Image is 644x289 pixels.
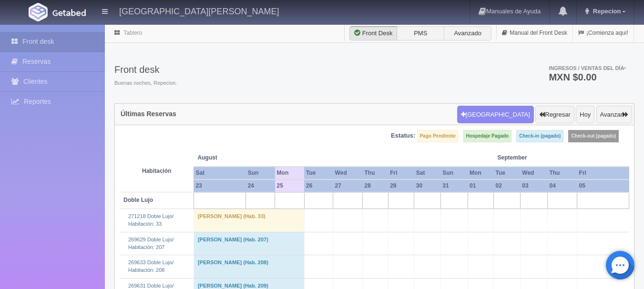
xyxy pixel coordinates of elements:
[123,197,153,203] b: Doble Lujo
[114,80,177,87] span: Buenas noches, Repecion.
[577,167,629,179] th: Fri
[414,179,441,192] th: 30
[194,179,245,192] th: 23
[391,131,415,140] label: Estatus:
[114,64,177,75] h3: Front desk
[119,5,279,17] h4: [GEOGRAPHIC_DATA][PERSON_NAME]
[573,24,634,42] a: ¡Comienza aquí!
[128,237,174,250] a: 269629 Doble Lujo/Habitación: 207
[468,179,493,192] th: 01
[194,167,245,179] th: Sat
[275,179,305,192] th: 25
[397,26,444,40] label: PMS
[535,106,574,124] button: Regresar
[547,167,577,179] th: Thu
[194,209,304,232] td: [PERSON_NAME] (Hab. 33)
[498,154,544,162] span: September
[246,179,275,192] th: 24
[494,179,521,192] th: 02
[549,65,626,71] span: Ingresos / Ventas del día
[576,106,594,124] button: Hoy
[591,8,621,15] span: Repecion
[52,9,86,16] img: Getabed
[568,130,619,142] label: Check-out (pagado)
[29,3,48,21] img: Getabed
[494,167,521,179] th: Tue
[549,72,626,82] h3: MXN $0.00
[440,179,468,192] th: 31
[121,110,176,118] h4: Últimas Reservas
[497,24,572,42] a: Manual del Front Desk
[444,26,491,40] label: Avanzado
[304,179,333,192] th: 26
[275,167,305,179] th: Mon
[463,130,511,142] label: Hospedaje Pagado
[417,130,459,142] label: Pago Pendiente
[596,106,632,124] button: Avanzar
[577,179,629,192] th: 05
[333,179,363,192] th: 27
[363,179,388,192] th: 28
[414,167,441,179] th: Sat
[547,179,577,192] th: 04
[516,130,563,142] label: Check-in (pagado)
[388,167,414,179] th: Fri
[194,255,304,278] td: [PERSON_NAME] (Hab. 208)
[520,167,547,179] th: Wed
[128,213,174,227] a: 271218 Doble Lujo/Habitación: 33
[520,179,547,192] th: 03
[197,154,271,162] span: August
[457,106,534,124] button: [GEOGRAPHIC_DATA]
[349,26,397,40] label: Front Desk
[333,167,363,179] th: Wed
[142,168,171,174] strong: Habitación
[128,259,174,273] a: 269633 Doble Lujo/Habitación: 208
[388,179,414,192] th: 29
[440,167,468,179] th: Sun
[194,232,304,255] td: [PERSON_NAME] (Hab. 207)
[363,167,388,179] th: Thu
[246,167,275,179] th: Sun
[304,167,333,179] th: Tue
[123,30,142,36] a: Tablero
[468,167,493,179] th: Mon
